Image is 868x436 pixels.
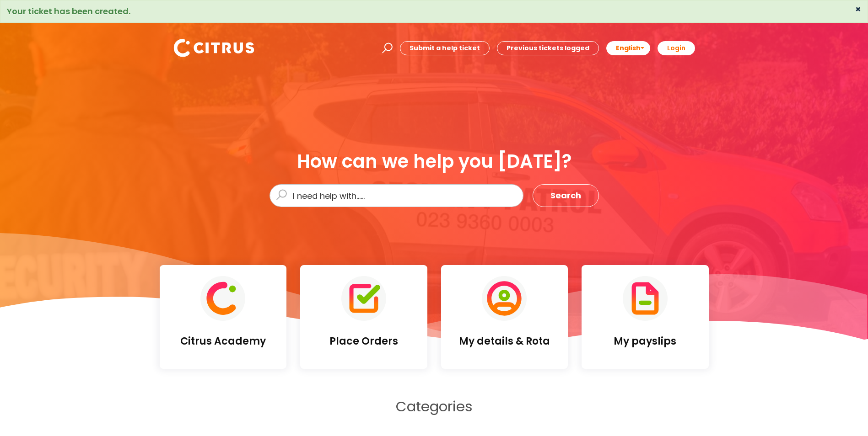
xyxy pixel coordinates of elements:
[441,265,568,368] a: My details & Rota
[167,335,280,347] h4: Citrus Academy
[270,184,523,207] input: I need help with......
[550,188,581,203] span: Search
[667,43,685,53] b: Login
[448,335,561,347] h4: My details & Rota
[589,335,701,347] h4: My payslips
[400,41,490,55] a: Submit a help ticket
[533,184,599,207] button: Search
[160,398,709,415] h2: Categories
[307,335,420,347] h4: Place Orders
[270,151,599,171] div: How can we help you [DATE]?
[658,41,695,55] a: Login
[160,265,287,368] a: Citrus Academy
[855,5,861,13] button: ×
[300,265,427,368] a: Place Orders
[582,265,709,368] a: My payslips
[497,41,599,55] a: Previous tickets logged
[616,43,641,53] span: English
